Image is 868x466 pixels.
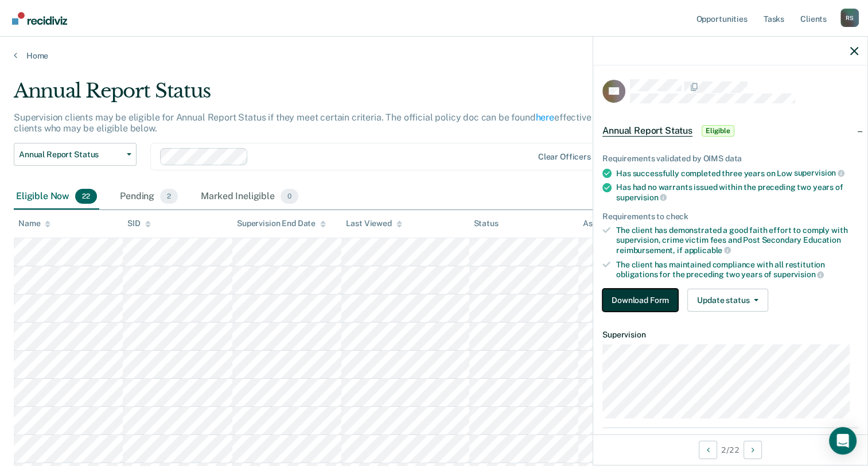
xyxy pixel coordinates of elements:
[127,219,151,228] div: SID
[14,51,854,61] a: Home
[840,9,859,27] button: Profile dropdown button
[14,79,665,112] div: Annual Report Status
[198,184,301,209] div: Marked Ineligible
[536,112,554,123] a: here
[602,212,858,222] div: Requirements to check
[593,434,867,465] div: 2 / 22
[75,189,97,204] span: 22
[744,441,762,459] button: Next Opportunity
[616,168,858,178] div: Has successfully completed three years on Low
[699,441,717,459] button: Previous Opportunity
[602,289,683,312] a: Navigate to form link
[346,219,402,228] div: Last Viewed
[281,189,298,204] span: 0
[773,270,824,279] span: supervision
[602,125,692,137] span: Annual Report Status
[593,112,867,149] div: Annual Report StatusEligible
[616,193,667,202] span: supervision
[18,219,50,228] div: Name
[583,219,637,228] div: Assigned to
[684,246,731,255] span: applicable
[160,189,178,204] span: 2
[794,168,844,177] span: supervision
[829,427,857,455] div: Open Intercom Messenger
[538,152,591,162] div: Clear officers
[237,219,326,228] div: Supervision End Date
[687,289,768,312] button: Update status
[14,112,656,134] p: Supervision clients may be eligible for Annual Report Status if they meet certain criteria. The o...
[616,260,858,279] div: The client has maintained compliance with all restitution obligations for the preceding two years of
[118,184,180,209] div: Pending
[702,125,734,137] span: Eligible
[602,154,858,164] div: Requirements validated by OIMS data
[19,150,122,160] span: Annual Report Status
[474,219,499,228] div: Status
[616,226,858,255] div: The client has demonstrated a good faith effort to comply with supervision, crime victim fees and...
[602,330,858,340] dt: Supervision
[616,182,858,202] div: Has had no warrants issued within the preceding two years of
[840,9,859,27] div: R S
[12,12,67,25] img: Recidiviz
[14,184,99,209] div: Eligible Now
[602,289,678,312] button: Download Form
